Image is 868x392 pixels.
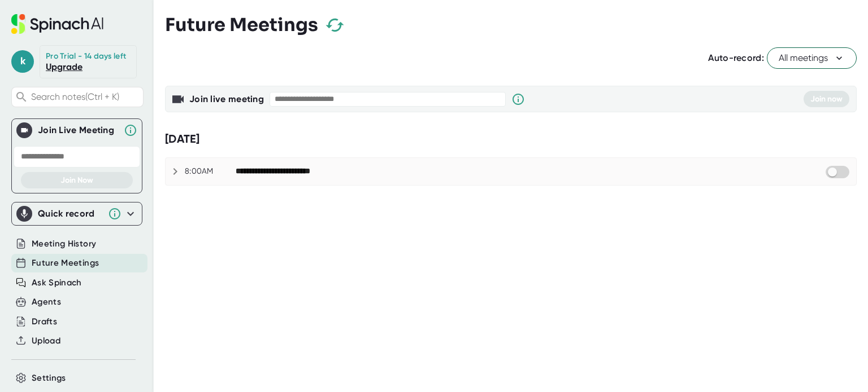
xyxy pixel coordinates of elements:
[767,47,857,69] button: All meetings
[16,202,137,225] div: Quick record
[165,132,857,146] div: [DATE]
[32,296,61,309] button: Agents
[38,208,102,219] div: Quick record
[708,52,764,63] span: Auto-record:
[32,372,66,385] button: Settings
[165,14,318,36] h3: Future Meetings
[60,175,93,185] span: Join Now
[810,94,843,104] span: Join now
[32,276,82,289] button: Ask Spinach
[32,237,96,250] button: Meeting History
[779,51,845,65] span: All meetings
[32,257,99,270] button: Future Meetings
[38,125,118,136] div: Join Live Meeting
[185,166,236,177] div: 8:00AM
[189,94,264,104] b: Join live meeting
[32,334,60,347] button: Upload
[16,119,137,142] div: Join Live MeetingJoin Live Meeting
[21,172,133,188] button: Join Now
[46,61,83,72] a: Upgrade
[19,125,30,136] img: Join Live Meeting
[32,315,57,328] button: Drafts
[804,91,849,107] button: Join now
[31,91,140,102] span: Search notes (Ctrl + K)
[46,51,126,61] div: Pro Trial - 14 days left
[11,50,34,73] span: k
